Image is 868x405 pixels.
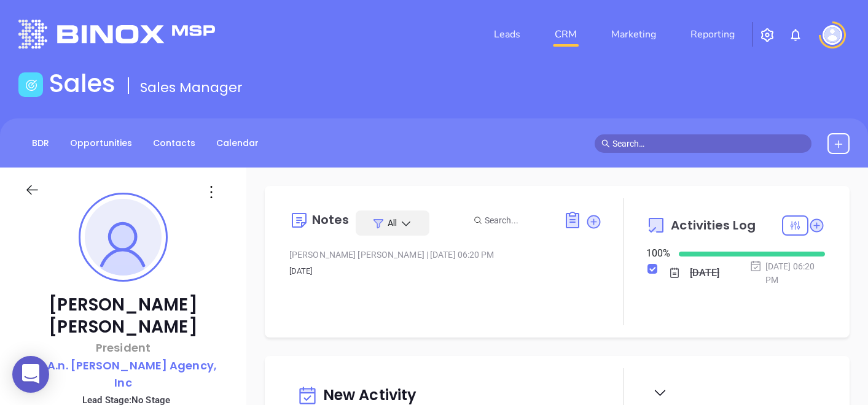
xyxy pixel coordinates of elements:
[63,133,139,153] a: Opportunities
[289,245,602,264] div: [PERSON_NAME] [PERSON_NAME] [DATE] 06:20 PM
[485,214,550,227] input: Search...
[788,28,803,42] img: iconNotification
[671,219,755,231] span: Activities Log
[612,137,805,150] input: Search…
[18,20,215,48] img: logo
[49,69,115,98] h1: Sales
[646,246,663,261] div: 100 %
[140,78,243,97] span: Sales Manager
[25,294,222,338] p: [PERSON_NAME] [PERSON_NAME]
[146,133,203,153] a: Contacts
[690,264,719,282] div: [DATE]
[289,264,602,279] p: [DATE]
[25,133,57,153] a: BDR
[312,214,350,226] div: Notes
[489,22,525,47] a: Leads
[426,250,428,260] span: |
[550,22,582,47] a: CRM
[760,28,775,42] img: iconSetting
[749,260,825,287] div: [DATE] 06:20 PM
[209,133,266,153] a: Calendar
[25,339,222,356] p: President
[601,139,610,148] span: search
[606,22,661,47] a: Marketing
[823,25,842,45] img: user
[686,22,740,47] a: Reporting
[388,217,397,229] span: All
[25,357,222,391] a: A.n. [PERSON_NAME] Agency, Inc
[85,199,162,276] img: profile-user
